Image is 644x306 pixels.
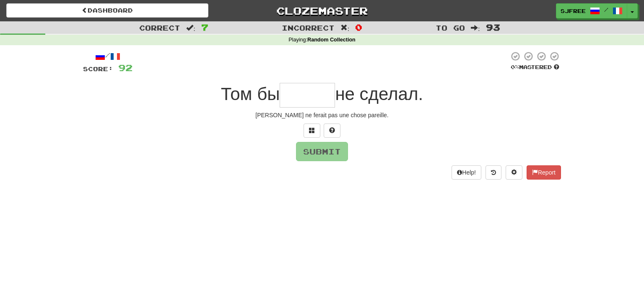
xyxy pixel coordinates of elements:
span: : [340,24,350,31]
span: Том бы [221,84,280,104]
span: 7 [201,22,208,32]
span: Incorrect [282,23,335,32]
span: не сделал. [335,84,423,104]
span: sjfree [561,7,586,15]
button: Single letter hint - you only get 1 per sentence and score half the points! alt+h [324,123,340,138]
button: Help! [452,165,481,180]
a: Dashboard [6,3,208,18]
strong: Random Collection [307,37,356,43]
div: [PERSON_NAME] ne ferait pas une chose pareille. [83,111,561,119]
button: Report [527,165,561,180]
span: 0 % [511,64,519,70]
span: 93 [486,22,500,32]
span: : [471,24,480,31]
span: / [604,7,608,13]
a: sjfree / [556,3,627,18]
span: Score: [83,65,113,72]
span: Correct [139,23,180,32]
button: Round history (alt+y) [486,165,501,180]
a: Clozemaster [221,3,423,18]
span: 0 [355,22,362,32]
div: / [83,51,132,62]
span: To go [436,23,465,32]
span: : [186,24,195,31]
button: Switch sentence to multiple choice alt+p [304,123,320,138]
span: 92 [118,62,132,73]
div: Mastered [509,64,561,71]
button: Submit [296,142,348,161]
